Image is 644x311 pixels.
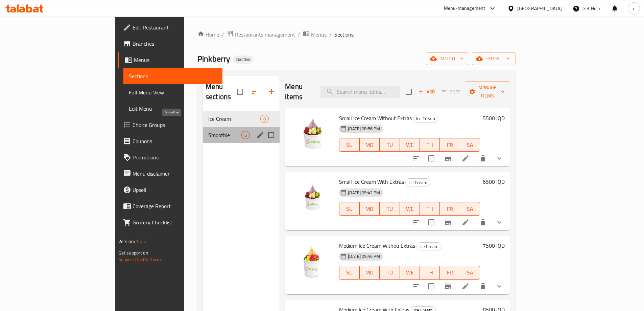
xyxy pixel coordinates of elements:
[339,241,415,251] span: Medium Ice Cream Withou Extras
[311,30,327,39] span: Menus
[475,150,491,166] button: delete
[123,68,222,84] a: Sections
[403,204,417,214] span: WE
[400,138,420,152] button: WE
[408,278,424,294] button: sort-choices
[118,117,222,133] a: Choice Groups
[233,57,253,62] span: Inactive
[133,202,217,210] span: Coverage Report
[416,87,437,97] button: Add
[475,278,491,294] button: delete
[263,84,280,100] button: Add section
[402,85,416,99] span: Select section
[380,202,400,216] button: TU
[463,140,477,150] span: SA
[440,278,456,294] button: Branch-specific-item
[241,131,250,139] div: items
[424,215,438,229] span: Select to update
[136,237,146,246] span: 1.0.0
[517,5,562,12] div: [GEOGRAPHIC_DATA]
[440,202,460,216] button: FR
[495,218,503,226] svg: Show Choices
[483,241,505,250] h6: 7500 IQD
[443,204,457,214] span: FR
[426,52,469,65] button: import
[118,19,222,36] a: Edit Restaurant
[261,116,268,122] span: 8
[290,177,334,220] img: Small Ice Cream With Extras
[470,83,505,100] span: Manage items
[423,268,437,277] span: TH
[380,266,400,280] button: TU
[339,266,359,280] button: SU
[406,179,430,186] span: Ice Cream
[460,138,480,152] button: SA
[242,132,249,138] span: 6
[483,177,505,186] h6: 6500 IQD
[118,255,161,264] a: Support.OpsPlatform
[418,88,436,96] span: Add
[134,56,217,64] span: Menus
[339,113,412,123] span: Small Ice Cream Without Extras
[362,140,377,150] span: MO
[463,268,477,277] span: SA
[260,115,269,123] div: items
[463,204,477,214] span: SA
[437,87,465,97] span: Select section first
[431,54,464,63] span: import
[491,150,507,166] button: show more
[460,266,480,280] button: SA
[417,243,441,250] span: Ice Cream
[362,268,377,277] span: MO
[465,81,510,102] button: Manage items
[420,266,440,280] button: TH
[491,278,507,294] button: show more
[345,253,383,260] span: [DATE] 09:46 PM
[360,138,380,152] button: MO
[329,30,332,39] li: /
[403,268,417,277] span: WE
[360,266,380,280] button: MO
[424,279,438,293] span: Select to update
[118,52,222,68] a: Menus
[320,86,400,98] input: search
[405,178,430,186] div: Ice Cream
[382,204,397,214] span: TU
[123,101,222,117] a: Edit Menu
[443,140,457,150] span: FR
[129,72,217,80] span: Sections
[362,204,377,214] span: MO
[472,52,516,65] button: export
[460,202,480,216] button: SA
[423,204,437,214] span: TH
[475,214,491,230] button: delete
[235,30,295,39] span: Restaurants management
[423,140,437,150] span: TH
[495,282,503,290] svg: Show Choices
[339,177,404,187] span: Small Ice Cream With Extras
[133,153,217,161] span: Promotions
[197,30,516,39] nav: breadcrumb
[408,214,424,230] button: sort-choices
[118,182,222,198] a: Upsell
[440,150,456,166] button: Branch-specific-item
[440,214,456,230] button: Branch-specific-item
[222,30,224,39] li: /
[290,241,334,284] img: Medium Ice Cream Withou Extras
[345,190,383,196] span: [DATE] 09:42 PM
[129,88,217,96] span: Full Menu View
[118,214,222,230] a: Grocery Checklist
[133,170,217,178] span: Menu disclaimer
[197,51,230,66] span: Pinkberry
[413,115,438,123] span: Ice Cream
[255,130,265,140] button: edit
[203,108,280,146] nav: Menu sections
[380,138,400,152] button: TU
[444,4,485,13] div: Menu-management
[400,266,420,280] button: WE
[203,111,280,127] div: Ice Cream8
[203,127,280,143] div: Smoothie6edit
[133,137,217,145] span: Coupons
[129,105,217,113] span: Edit Menu
[233,85,247,99] span: Select all sections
